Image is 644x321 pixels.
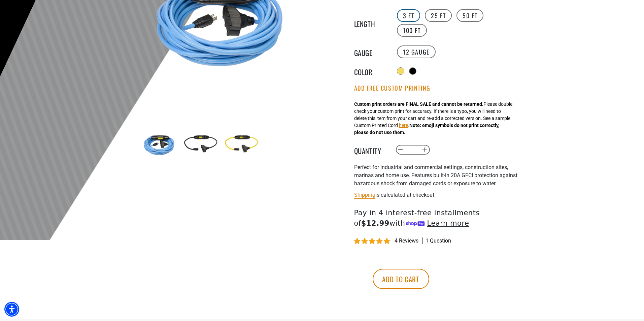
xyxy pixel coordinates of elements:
button: Add Free Custom Printing [354,85,431,92]
label: Quantity [354,146,388,154]
span: 4 reviews [395,237,418,244]
button: Add to cart [373,269,429,289]
label: 12 Gauge [397,45,436,58]
span: Perfect for industrial and commercial settings, construction sites, marinas and home use. Feature... [354,164,517,187]
span: 1 question [426,237,451,245]
img: yellow [222,125,261,164]
button: here [399,122,408,129]
label: 50 FT [456,9,483,22]
img: black [181,125,220,164]
legend: Color [354,67,388,75]
strong: Note: emoji symbols do not print correctly, please do not use them. [354,123,499,135]
div: Please double check your custom print for accuracy. If there is a typo, you will need to delete t... [354,101,512,136]
img: Light Blue [140,125,179,164]
label: 25 FT [425,9,452,22]
span: 5.00 stars [354,238,391,245]
label: 100 FT [397,24,427,37]
legend: Length [354,19,388,27]
label: 3 FT [397,9,420,22]
legend: Gauge [354,47,388,56]
strong: Custom print orders are FINAL SALE and cannot be returned. [354,101,483,107]
a: Shipping [354,192,375,198]
div: is calculated at checkout. [354,190,519,199]
div: Accessibility Menu [4,302,19,317]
